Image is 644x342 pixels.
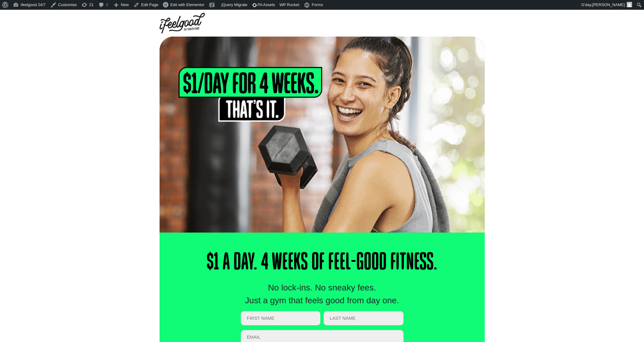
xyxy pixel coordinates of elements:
div: No lock-ins. No sneaky fees. Just a gym that feels good from day one. [241,281,403,307]
span: [PERSON_NAME] [592,2,625,7]
input: LAST NAME [324,311,403,326]
input: FIRST NAME [241,311,321,326]
h1: $1 a Day. 4 Weeks of Feel-Good Fitness. [192,251,452,275]
span: Edit with Elementor [170,2,204,7]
